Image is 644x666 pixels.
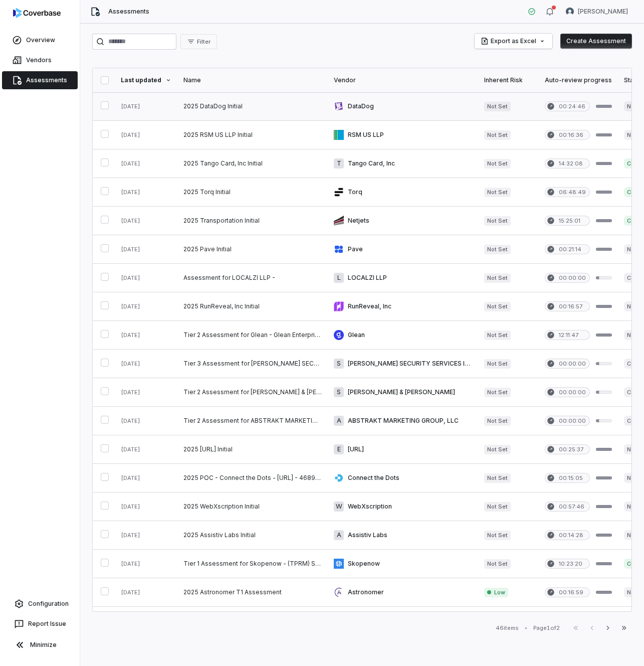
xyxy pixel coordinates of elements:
[197,38,210,46] span: Filter
[578,8,628,16] span: [PERSON_NAME]
[4,635,76,655] button: Minimize
[2,71,78,89] a: Assessments
[334,76,472,84] div: Vendor
[560,34,632,49] button: Create Assessment
[525,624,527,631] div: •
[496,624,519,632] div: 46 items
[475,34,552,49] button: Export as Excel
[108,8,149,16] span: Assessments
[560,4,634,19] button: Tomo Majima avatar[PERSON_NAME]
[484,76,533,84] div: Inherent Risk
[4,615,76,633] button: Report Issue
[13,8,61,18] img: logo-D7KZi-bG.svg
[183,76,322,84] div: Name
[121,76,171,84] div: Last updated
[180,34,217,49] button: Filter
[566,8,574,16] img: Tomo Majima avatar
[545,76,612,84] div: Auto-review progress
[4,595,76,613] a: Configuration
[2,31,78,49] a: Overview
[533,624,560,632] div: Page 1 of 2
[2,51,78,69] a: Vendors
